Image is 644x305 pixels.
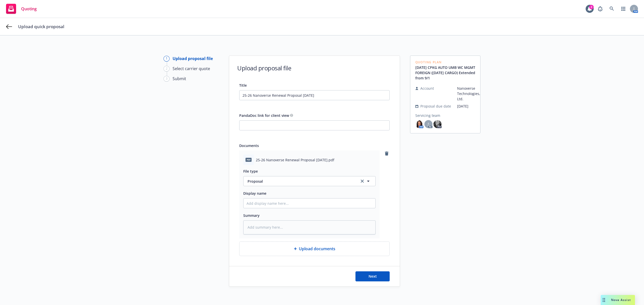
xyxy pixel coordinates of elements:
[239,143,259,148] span: Documents
[359,178,365,184] a: clear selection
[256,157,334,163] span: 25-26 Nanoverse Renewal Proposal [DATE].pdf
[611,298,631,302] span: Nova Assist
[415,120,423,128] span: photoAM
[164,56,170,62] div: 1
[420,104,451,109] span: Proposal due date
[164,66,170,72] div: 2
[589,5,594,9] div: 2
[415,113,480,118] span: Servicing team
[595,4,605,14] a: Report a Bug
[415,61,480,64] span: Quoting Plan
[4,2,39,16] a: Quoting
[607,4,617,14] a: Search
[601,295,635,305] button: Nova Assist
[424,120,432,128] span: AC
[433,120,441,128] img: photo
[244,198,375,208] input: Add display name here...
[243,213,260,218] span: Summary
[601,295,607,305] div: Drag to move
[457,86,480,101] span: Nanoverse Technologies, Ltd.
[420,86,434,91] span: Account
[239,241,390,256] div: Upload documents
[164,76,170,82] div: 3
[173,66,210,72] div: Select carrier quote
[173,76,186,82] div: Submit
[243,191,266,196] span: Display name
[248,179,353,184] span: Proposal
[173,56,213,62] div: Upload proposal file
[18,24,64,30] span: Upload quick proposal
[237,64,291,72] h1: Upload proposal file
[239,113,289,118] span: PandaDoc link for client view
[355,271,390,281] button: Next
[618,4,628,14] a: Switch app
[384,150,390,157] a: remove
[239,83,247,88] span: Title
[243,176,376,186] button: Proposalclear selection
[415,65,480,81] a: [DATE] CPKG AUTO UMB WC MGMT FOREIGN ([DATE] CARGO) Extended from 9/1
[246,158,252,162] span: pdf
[299,246,335,252] span: Upload documents
[243,169,258,174] span: File type
[369,274,377,279] span: Next
[21,7,37,11] span: Quoting
[457,104,480,109] span: [DATE]
[415,120,423,128] img: photo
[433,120,441,128] span: photoPD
